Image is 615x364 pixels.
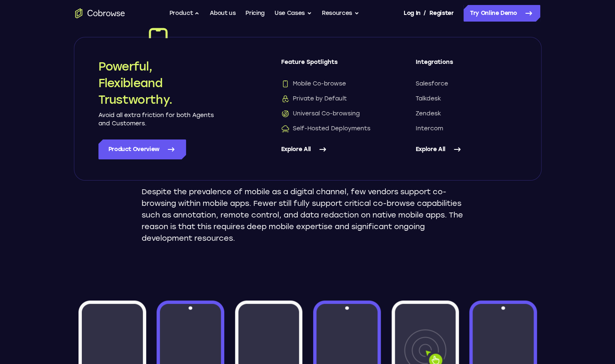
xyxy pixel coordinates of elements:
[281,80,346,88] span: Mobile Co-browse
[281,110,382,118] a: Universal Co-browsingUniversal Co-browsing
[142,186,474,244] p: Despite the prevalence of mobile as a digital channel, few vendors support co-browsing within mob...
[416,139,517,159] a: Explore All
[281,95,382,103] a: Private by DefaultPrivate by Default
[416,125,517,133] a: Intercom
[281,95,347,103] span: Private by Default
[281,125,382,133] a: Self-Hosted DeploymentsSelf-Hosted Deployments
[424,8,426,18] span: /
[169,5,200,22] button: Product
[245,5,265,22] a: Pricing
[322,5,359,22] button: Resources
[416,58,517,73] span: Integrations
[98,139,186,159] a: Product Overview
[416,95,517,103] a: Talkdesk
[281,110,289,118] img: Universal Co-browsing
[416,110,517,118] a: Zendesk
[416,80,448,88] span: Salesforce
[416,80,517,88] a: Salesforce
[281,125,289,133] img: Self-Hosted Deployments
[281,95,289,103] img: Private by Default
[463,5,540,22] a: Try Online Demo
[281,58,382,73] span: Feature Spotlights
[416,95,441,103] span: Talkdesk
[75,8,125,18] a: Go to the home page
[416,110,441,118] span: Zendesk
[404,5,420,22] a: Log In
[429,5,453,22] a: Register
[416,125,443,133] span: Intercom
[98,58,215,108] h2: Powerful, Flexible and Trustworthy.
[274,5,312,22] button: Use Cases
[281,125,370,133] span: Self-Hosted Deployments
[98,111,215,128] p: Avoid all extra friction for both Agents and Customers.
[281,80,382,88] a: Mobile Co-browseMobile Co-browse
[210,5,235,22] a: About us
[281,80,289,88] img: Mobile Co-browse
[281,110,360,118] span: Universal Co-browsing
[281,139,382,159] a: Explore All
